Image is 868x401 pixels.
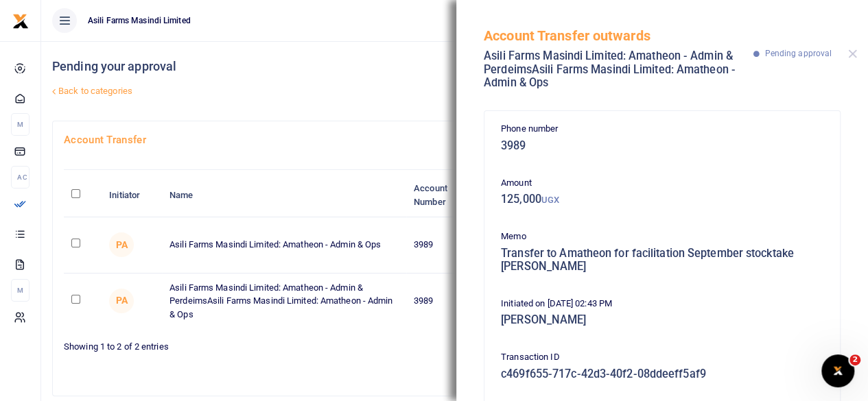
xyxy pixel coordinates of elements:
span: 2 [849,354,860,365]
p: Transaction ID [501,350,823,365]
td: 3989 [406,274,484,329]
div: Showing 1 to 2 of 2 entries [64,332,449,354]
li: Ac [11,166,30,189]
a: logo-small logo-large logo-large [12,15,29,25]
li: M [11,113,30,136]
th: Account Number: activate to sort column ascending [406,174,484,217]
h5: 3989 [501,139,823,153]
th: : activate to sort column descending [64,174,102,217]
a: Back to categories [49,80,585,103]
span: Pricillah Ankunda [109,232,134,257]
h5: Account Transfer outwards [484,27,753,44]
span: Pending approval [764,49,832,58]
td: Asili Farms Masindi Limited: Amatheon - Admin & PerdeimsAsili Farms Masindi Limited: Amatheon - A... [162,274,406,329]
h5: Asili Farms Masindi Limited: Amatheon - Admin & PerdeimsAsili Farms Masindi Limited: Amatheon - A... [484,49,753,90]
li: M [11,279,30,302]
h5: c469f655-717c-42d3-40f2-08ddeeff5af9 [501,367,823,381]
img: logo-small [12,13,29,29]
iframe: Intercom live chat [821,354,854,387]
h5: Transfer to Amatheon for facilitation September stocktake [PERSON_NAME] [501,247,823,274]
h4: Pending your approval [52,59,585,74]
h5: 125,000 [501,193,823,206]
h4: Account Transfer [64,132,845,147]
td: 3989 [406,217,484,274]
p: Initiated on [DATE] 02:43 PM [501,297,823,311]
span: Asili Farms Masindi Limited [82,14,196,27]
td: Asili Farms Masindi Limited: Amatheon - Admin & Ops [162,217,406,274]
span: Pricillah Ankunda [109,289,134,313]
p: Amount [501,176,823,191]
th: Initiator: activate to sort column ascending [102,174,162,217]
h5: [PERSON_NAME] [501,313,823,327]
th: Name: activate to sort column ascending [162,174,406,217]
p: Memo [501,230,823,244]
small: UGX [541,195,559,205]
button: Close [848,49,857,58]
p: Phone number [501,122,823,136]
